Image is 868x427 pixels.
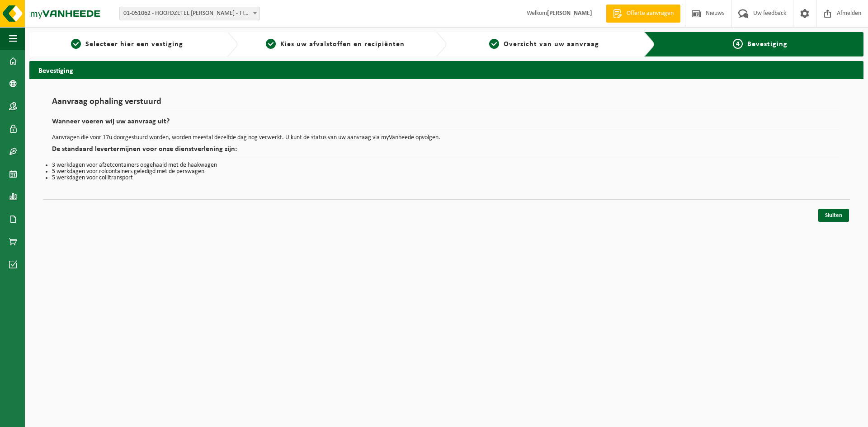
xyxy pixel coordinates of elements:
a: 1Selecteer hier een vestiging [34,39,220,50]
a: Sluiten [818,209,849,222]
li: 3 werkdagen voor afzetcontainers opgehaald met de haakwagen [52,162,841,169]
span: 2 [266,39,276,49]
span: Overzicht van uw aanvraag [504,41,599,48]
p: Aanvragen die voor 17u doorgestuurd worden, worden meestal dezelfde dag nog verwerkt. U kunt de s... [52,135,841,141]
strong: [PERSON_NAME] [547,10,592,17]
h1: Aanvraag ophaling verstuurd [52,97,841,111]
li: 5 werkdagen voor rolcontainers geledigd met de perswagen [52,169,841,175]
h2: Bevestiging [29,61,863,79]
span: Selecteer hier een vestiging [85,41,183,48]
span: 01-051062 - HOOFDZETEL REGINA PACIS - TIELT [120,7,259,20]
a: 2Kies uw afvalstoffen en recipiënten [242,39,428,50]
span: 3 [489,39,499,49]
h2: De standaard levertermijnen voor onze dienstverlening zijn: [52,145,841,158]
li: 5 werkdagen voor collitransport [52,175,841,181]
span: 01-051062 - HOOFDZETEL REGINA PACIS - TIELT [119,7,260,20]
span: Kies uw afvalstoffen en recipiënten [280,41,405,48]
span: 4 [733,39,743,49]
a: Offerte aanvragen [606,5,680,23]
a: 3Overzicht van uw aanvraag [451,39,637,50]
span: Bevestiging [747,41,788,48]
span: Offerte aanvragen [624,9,676,18]
span: 1 [71,39,81,49]
h2: Wanneer voeren wij uw aanvraag uit? [52,118,841,130]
